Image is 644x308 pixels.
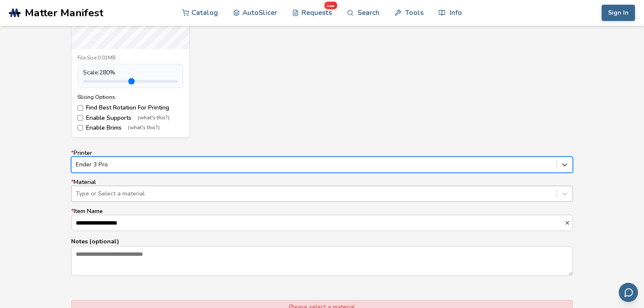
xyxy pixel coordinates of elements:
[602,5,635,21] button: Sign In
[76,190,78,197] input: *MaterialType or Select a material
[71,237,573,246] p: Notes (optional)
[78,125,83,130] input: Enable Brims(what's this?)
[78,115,83,121] input: Enable Supports(what's this?)
[325,2,337,9] span: new
[25,7,103,19] span: Matter Manifest
[71,150,573,173] label: Printer
[83,69,115,76] span: Scale: 280 %
[128,125,160,131] span: (what's this?)
[72,215,564,231] input: *Item Name
[619,283,638,302] button: Send feedback via email
[78,115,183,121] label: Enable Supports
[138,115,170,121] span: (what's this?)
[78,104,183,111] label: Find Best Rotation For Printing
[71,179,573,202] label: Material
[78,124,183,131] label: Enable Brims
[78,55,183,61] div: File Size: 0.01MB
[564,220,572,226] button: *Item Name
[78,105,83,111] input: Find Best Rotation For Printing
[78,94,183,100] div: Slicing Options:
[71,208,573,231] label: Item Name
[72,246,572,275] textarea: Notes (optional)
